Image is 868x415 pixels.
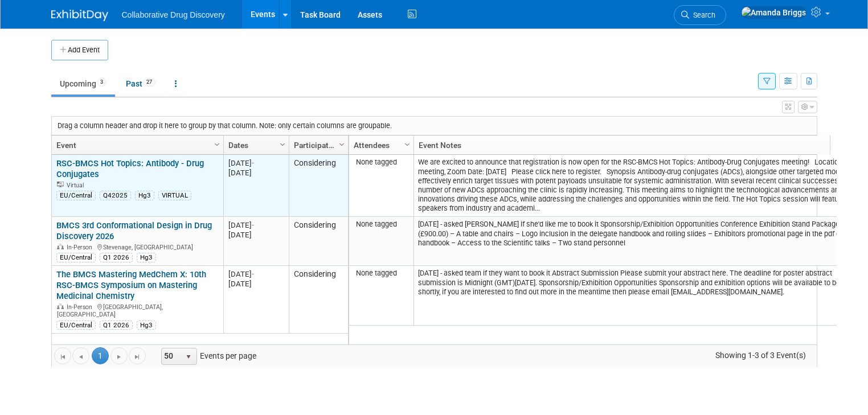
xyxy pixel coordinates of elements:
[100,321,133,330] div: Q1 2026
[114,352,124,361] span: Go to the next page
[57,244,64,249] img: In-Person Event
[67,244,96,251] span: In-Person
[184,352,193,361] span: select
[289,266,348,333] td: Considering
[228,135,281,155] a: Dates
[337,140,346,149] span: Column Settings
[57,303,64,309] img: In-Person Event
[162,348,181,364] span: 50
[56,158,204,179] a: RSC-BMCS Hot Topics: Antibody - Drug Conjugates
[741,6,806,19] img: Amanda Briggs
[289,217,348,266] td: Considering
[117,73,164,94] a: Past27
[56,135,216,155] a: Event
[56,302,218,319] div: [GEOGRAPHIC_DATA], [GEOGRAPHIC_DATA]
[133,352,142,361] span: Go to the last page
[54,347,71,364] a: Go to the first page
[252,221,254,229] span: -
[353,220,409,229] div: None tagged
[289,155,348,217] td: Considering
[228,279,284,289] div: [DATE]
[137,321,156,330] div: Hg3
[228,168,284,178] div: [DATE]
[51,10,108,21] img: ExhibitDay
[129,347,146,364] a: Go to the last page
[56,242,218,252] div: Stevenage, [GEOGRAPHIC_DATA]
[158,191,191,200] div: VIRTUAL
[276,135,289,153] a: Column Settings
[57,182,64,187] img: Virtual Event
[67,303,96,311] span: In-Person
[278,140,287,149] span: Column Settings
[228,230,284,240] div: [DATE]
[56,191,96,200] div: EU/Central
[92,347,109,364] span: 1
[228,269,284,279] div: [DATE]
[403,140,412,149] span: Column Settings
[97,78,107,87] span: 3
[51,73,115,94] a: Upcoming3
[401,135,413,153] a: Column Settings
[56,220,212,241] a: BMCS 3rd Conformational Design in Drug Discovery 2026
[110,347,128,364] a: Go to the next page
[353,269,409,278] div: None tagged
[353,158,409,167] div: None tagged
[137,253,156,262] div: Hg3
[122,10,225,19] span: Collaborative Drug Discovery
[146,347,268,364] span: Events per page
[212,140,222,149] span: Column Settings
[294,135,341,155] a: Participation
[252,270,254,278] span: -
[51,40,108,60] button: Add Event
[67,182,87,189] span: Virtual
[335,135,348,153] a: Column Settings
[211,135,223,153] a: Column Settings
[56,253,96,262] div: EU/Central
[228,158,284,168] div: [DATE]
[100,191,131,200] div: Q42025
[56,269,206,301] a: The BMCS Mastering MedChem X: 10th RSC-BMCS Symposium on Mastering Medicinal Chemistry
[674,5,726,25] a: Search
[135,191,154,200] div: Hg3
[100,253,133,262] div: Q1 2026
[76,352,85,361] span: Go to the previous page
[72,347,89,364] a: Go to the previous page
[56,321,96,330] div: EU/Central
[58,352,67,361] span: Go to the first page
[689,11,715,19] span: Search
[419,135,864,155] a: Event Notes
[252,159,254,167] span: -
[354,135,406,155] a: Attendees
[143,78,155,87] span: 27
[705,347,816,363] span: Showing 1-3 of 3 Event(s)
[52,117,817,135] div: Drag a column header and drop it here to group by that column. Note: only certain columns are gro...
[228,220,284,230] div: [DATE]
